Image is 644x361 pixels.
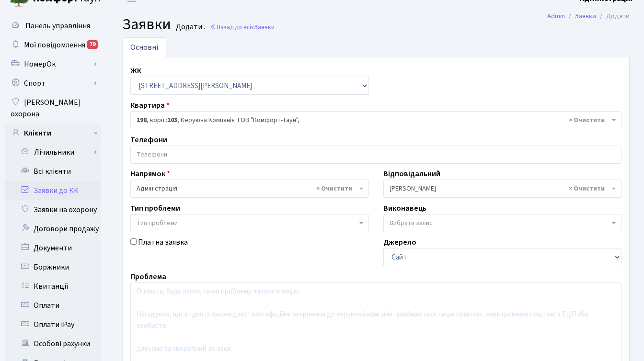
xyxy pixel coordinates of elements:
nav: breadcrumb [533,6,644,26]
a: Основні [122,37,166,57]
b: 103 [167,115,177,125]
a: Заявки [575,11,596,21]
span: <b>198</b>, корп.: <b>103</b>, Керуюча Компанія ТОВ "Комфорт-Таун", [130,111,621,129]
span: Тараненко Я. [383,180,622,198]
a: Заявки до КК [5,181,101,200]
span: Тип проблеми [137,218,178,228]
span: Видалити всі елементи [569,115,605,125]
a: Оплати iPay [5,315,101,334]
span: Тараненко Я. [390,184,610,193]
label: Телефони [130,134,167,146]
li: Додати [596,11,630,22]
span: Адміністрація [137,184,357,193]
label: Виконавець [383,203,426,214]
a: Спорт [5,74,101,93]
span: <b>198</b>, корп.: <b>103</b>, Керуюча Компанія ТОВ "Комфорт-Таун", [137,115,609,125]
a: Заявки на охорону [5,200,101,219]
span: Заявки [122,13,171,35]
label: Джерело [383,237,416,248]
span: Видалити всі елементи [316,184,352,193]
b: 198 [137,115,147,125]
span: Вибрати запис [390,218,433,228]
span: Мої повідомлення [24,40,85,50]
span: Адміністрація [130,180,369,198]
div: 79 [87,40,98,49]
a: Лічильники [11,143,101,162]
span: Панель управління [25,21,90,31]
label: Квартира [130,100,170,111]
a: Мої повідомлення79 [5,35,101,55]
a: Оплати [5,296,101,315]
label: Тип проблеми [130,203,180,214]
a: Клієнти [5,124,101,143]
label: Напрямок [130,168,170,180]
a: Боржники [5,258,101,277]
a: Всі клієнти [5,162,101,181]
a: Особові рахунки [5,334,101,353]
a: Admin [547,11,565,21]
a: Договори продажу [5,219,101,238]
label: Проблема [130,271,166,282]
span: Заявки [254,23,275,32]
a: Квитанції [5,277,101,296]
a: [PERSON_NAME] охорона [5,93,101,124]
span: Видалити всі елементи [569,184,605,193]
a: НомерОк [5,55,101,74]
input: Телефони [131,146,621,163]
label: Відповідальний [383,168,440,180]
label: ЖК [130,65,141,77]
a: Панель управління [5,16,101,35]
a: Назад до всіхЗаявки [210,23,275,32]
label: Платна заявка [138,237,188,248]
small: Додати . [174,23,205,32]
a: Документи [5,238,101,258]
